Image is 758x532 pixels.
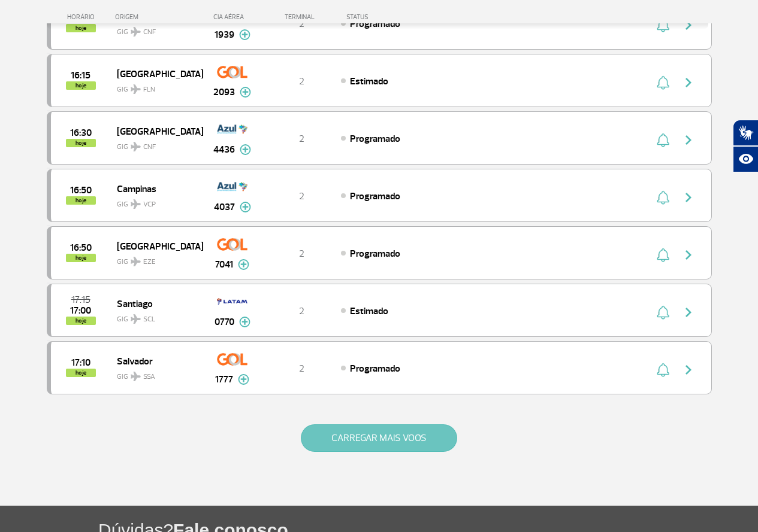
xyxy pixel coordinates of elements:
[299,18,304,30] span: 2
[117,181,194,196] span: Campinas
[681,248,696,262] img: seta-direita-painel-voo.svg
[733,146,758,172] button: Abrir recursos assistivos.
[143,372,155,382] span: SSA
[350,190,400,202] span: Programado
[299,133,304,145] span: 2
[117,308,194,325] span: GIG
[238,374,249,385] img: mais-info-painel-voo.svg
[299,75,304,87] span: 2
[299,190,304,202] span: 2
[117,135,194,153] span: GIG
[681,305,696,320] img: seta-direita-painel-voo.svg
[681,75,696,90] img: seta-direita-painel-voo.svg
[733,120,758,172] div: Plugin de acessibilidade da Hand Talk.
[350,75,388,87] span: Estimado
[117,365,194,382] span: GIG
[70,306,91,315] span: 2025-08-27 17:00:00
[215,257,233,272] span: 7041
[66,254,96,262] span: hoje
[214,200,235,214] span: 4037
[66,139,96,147] span: hoje
[238,259,249,270] img: mais-info-painel-voo.svg
[240,87,251,98] img: mais-info-painel-voo.svg
[117,123,194,139] span: [GEOGRAPHIC_DATA]
[240,202,251,212] img: mais-info-painel-voo.svg
[215,28,234,42] span: 1939
[299,305,304,317] span: 2
[215,315,234,329] span: 0770
[239,317,250,327] img: mais-info-painel-voo.svg
[70,129,92,137] span: 2025-08-27 16:30:00
[70,244,92,252] span: 2025-08-27 16:50:00
[66,196,96,205] span: hoje
[70,186,92,194] span: 2025-08-27 16:50:00
[143,314,155,325] span: SCL
[131,84,141,94] img: destiny_airplane.svg
[131,257,141,266] img: destiny_airplane.svg
[143,199,156,210] span: VCP
[203,13,262,21] div: CIA AÉREA
[66,369,96,377] span: hoje
[350,305,388,317] span: Estimado
[657,133,669,147] img: sino-painel-voo.svg
[143,27,156,38] span: CNF
[117,238,194,254] span: [GEOGRAPHIC_DATA]
[681,363,696,377] img: seta-direita-painel-voo.svg
[239,29,250,40] img: mais-info-painel-voo.svg
[240,144,251,155] img: mais-info-painel-voo.svg
[350,248,400,260] span: Programado
[350,18,400,30] span: Programado
[340,13,438,21] div: STATUS
[117,353,194,369] span: Salvador
[117,250,194,267] span: GIG
[143,142,156,153] span: CNF
[657,75,669,90] img: sino-painel-voo.svg
[131,314,141,324] img: destiny_airplane.svg
[66,81,96,90] span: hoje
[213,142,235,157] span: 4436
[350,133,400,145] span: Programado
[117,78,194,95] span: GIG
[131,27,141,37] img: destiny_airplane.svg
[143,84,155,95] span: FLN
[301,424,457,452] button: CARREGAR MAIS VOOS
[117,193,194,210] span: GIG
[213,85,235,99] span: 2093
[66,317,96,325] span: hoje
[117,296,194,311] span: Santiago
[50,13,116,21] div: HORÁRIO
[299,248,304,260] span: 2
[657,190,669,205] img: sino-painel-voo.svg
[117,66,194,81] span: [GEOGRAPHIC_DATA]
[115,13,203,21] div: ORIGEM
[350,363,400,375] span: Programado
[131,372,141,381] img: destiny_airplane.svg
[71,296,90,304] span: 2025-08-27 17:15:00
[215,372,233,387] span: 1777
[733,120,758,146] button: Abrir tradutor de língua de sinais.
[681,190,696,205] img: seta-direita-painel-voo.svg
[681,133,696,147] img: seta-direita-painel-voo.svg
[657,305,669,320] img: sino-painel-voo.svg
[262,13,340,21] div: TERMINAL
[143,257,156,267] span: EZE
[299,363,304,375] span: 2
[71,71,90,80] span: 2025-08-27 16:15:00
[657,248,669,262] img: sino-painel-voo.svg
[657,363,669,377] img: sino-painel-voo.svg
[131,199,141,209] img: destiny_airplane.svg
[71,358,90,367] span: 2025-08-27 17:10:00
[131,142,141,151] img: destiny_airplane.svg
